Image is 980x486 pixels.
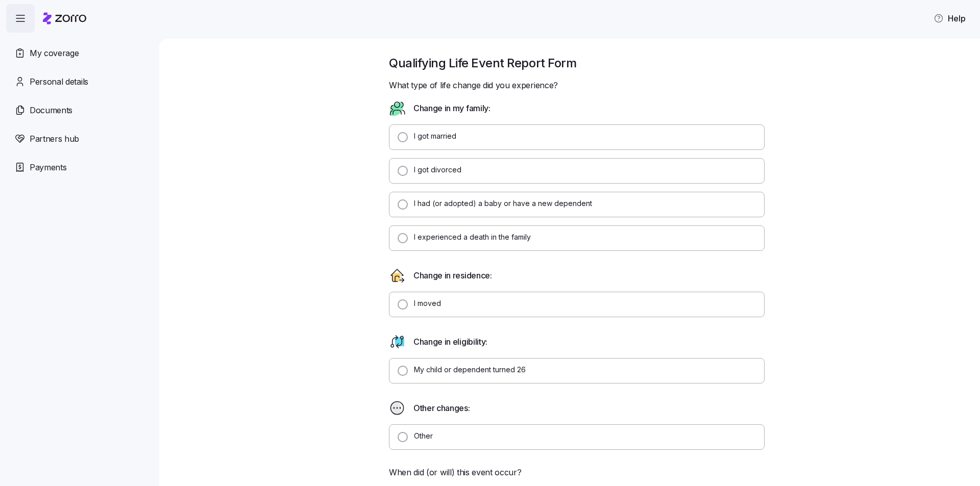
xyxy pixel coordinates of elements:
a: Payments [6,153,151,182]
a: Documents [6,96,151,124]
h1: Qualifying Life Event Report Form [389,55,765,71]
span: Help [934,12,966,24]
span: Change in eligibility: [413,336,487,348]
label: Other [408,431,433,441]
span: Partners hub [30,133,79,145]
span: Documents [30,104,72,117]
label: I moved [408,298,441,309]
span: Personal details [30,75,88,88]
span: Change in residence: [413,269,492,282]
span: Other changes: [413,402,470,415]
a: My coverage [6,39,151,67]
span: Change in my family: [413,102,491,115]
span: When did (or will) this event occur? [389,466,521,479]
a: Partners hub [6,124,151,153]
span: What type of life change did you experience? [389,79,558,92]
label: I experienced a death in the family [408,232,531,242]
a: Personal details [6,67,151,96]
label: I got married [408,131,456,141]
label: I had (or adopted) a baby or have a new dependent [408,198,592,209]
label: I got divorced [408,165,461,175]
button: Help [925,8,974,29]
label: My child or dependent turned 26 [408,365,526,375]
span: Payments [30,161,66,174]
span: My coverage [30,47,79,60]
